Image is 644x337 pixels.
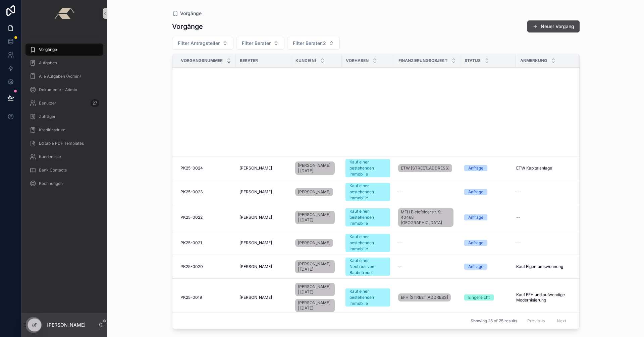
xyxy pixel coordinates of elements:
[298,300,332,311] span: [PERSON_NAME] | [DATE]
[516,165,571,171] a: ETW Kapitalanlage
[295,260,335,273] a: [PERSON_NAME] | [DATE]
[468,189,483,195] div: Anfrage
[47,322,86,328] p: [PERSON_NAME]
[178,40,220,47] span: Filter Antragsteller
[398,293,451,301] a: EFH [STREET_ADDRESS]
[464,189,512,195] a: Anfrage
[25,97,103,109] a: Benutzer27
[295,283,335,296] a: [PERSON_NAME] | [DATE]
[298,212,332,223] span: [PERSON_NAME] | [DATE]
[239,215,272,220] span: [PERSON_NAME]
[295,299,335,312] a: [PERSON_NAME] | [DATE]
[345,258,390,276] a: Kauf einer Neubaus vom Baubetreuer
[298,189,330,195] span: [PERSON_NAME]
[39,141,84,146] span: Editable PDF Templates
[239,165,287,171] a: [PERSON_NAME]
[25,70,103,82] a: Alle Aufgaben (Admin)
[295,239,333,247] a: [PERSON_NAME]
[39,114,56,119] span: Zuträger
[295,160,337,176] a: [PERSON_NAME] | [DATE]
[39,87,77,92] span: Dokumente - Admin
[350,159,386,177] div: Kauf einer bestehenden Immobilie
[180,215,231,220] a: PK25-0022
[180,10,202,17] span: Vorgänge
[464,214,512,220] a: Anfrage
[516,292,571,303] span: Kauf EFH und aufwendige Modernisierung
[398,240,456,246] a: --
[398,264,402,269] span: --
[25,178,103,190] a: Rechnungen
[239,295,287,300] a: [PERSON_NAME]
[180,240,202,246] span: PK25-0021
[239,264,272,269] span: [PERSON_NAME]
[25,84,103,96] a: Dokumente - Admin
[516,215,571,220] a: --
[350,234,386,252] div: Kauf einer bestehenden Immobilie
[39,181,63,186] span: Rechnungen
[236,37,284,50] button: Select Button
[180,264,203,269] span: PK25-0020
[91,99,99,107] div: 27
[180,240,231,246] a: PK25-0021
[39,60,57,66] span: Aufgaben
[516,240,520,246] span: --
[350,208,386,226] div: Kauf einer bestehenden Immobilie
[181,58,223,63] span: Vorgangsnummer
[516,189,520,195] span: --
[468,165,483,171] div: Anfrage
[298,261,332,272] span: [PERSON_NAME] | [DATE]
[240,58,258,63] span: Berater
[172,22,203,31] h1: Vorgänge
[468,294,490,300] div: Eingereicht
[239,165,272,171] span: [PERSON_NAME]
[25,164,103,176] a: Bank Contacts
[239,189,287,195] a: [PERSON_NAME]
[295,211,335,224] a: [PERSON_NAME] | [DATE]
[345,183,390,201] a: Kauf einer bestehenden Immobilie
[401,165,449,171] span: ETW [STREET_ADDRESS]
[516,215,520,220] span: --
[242,40,271,47] span: Filter Berater
[295,161,335,175] a: [PERSON_NAME] | [DATE]
[398,189,456,195] a: --
[516,189,571,195] a: --
[180,165,231,171] a: PK25-0024
[287,37,340,50] button: Select Button
[520,58,547,63] span: Anmerkung
[345,159,390,177] a: Kauf einer bestehenden Immobilie
[398,264,456,269] a: --
[516,165,552,171] span: ETW Kapitalanlage
[527,20,580,32] button: Neuer Vorgang
[298,240,330,246] span: [PERSON_NAME]
[398,208,453,227] a: MFH Bielefelderstr. 9, 40468 [GEOGRAPHIC_DATA]
[25,111,103,123] a: Zuträger
[516,240,571,246] a: --
[295,238,337,248] a: [PERSON_NAME]
[295,187,337,197] a: [PERSON_NAME]
[398,189,402,195] span: --
[239,295,272,300] span: [PERSON_NAME]
[398,292,456,303] a: EFH [STREET_ADDRESS]
[180,295,202,300] span: PK25-0019
[239,189,272,195] span: [PERSON_NAME]
[295,281,337,314] a: [PERSON_NAME] | [DATE][PERSON_NAME] | [DATE]
[464,240,512,246] a: Anfrage
[298,284,332,295] span: [PERSON_NAME] | [DATE]
[39,74,81,79] span: Alle Aufgaben (Admin)
[398,207,456,228] a: MFH Bielefelderstr. 9, 40468 [GEOGRAPHIC_DATA]
[293,40,326,47] span: Filter Berater 2
[516,264,563,269] span: Kauf Eigentumswohnung
[298,163,332,174] span: [PERSON_NAME] | [DATE]
[239,240,287,246] a: [PERSON_NAME]
[346,58,369,63] span: Vorhaben
[239,264,287,269] a: [PERSON_NAME]
[180,165,203,171] span: PK25-0024
[295,259,337,275] a: [PERSON_NAME] | [DATE]
[295,209,337,225] a: [PERSON_NAME] | [DATE]
[398,58,447,63] span: Finanzierungsobjekt
[350,183,386,201] div: Kauf einer bestehenden Immobilie
[21,27,107,198] div: scrollable content
[25,57,103,69] a: Aufgaben
[350,288,386,307] div: Kauf einer bestehenden Immobilie
[465,58,481,63] span: Status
